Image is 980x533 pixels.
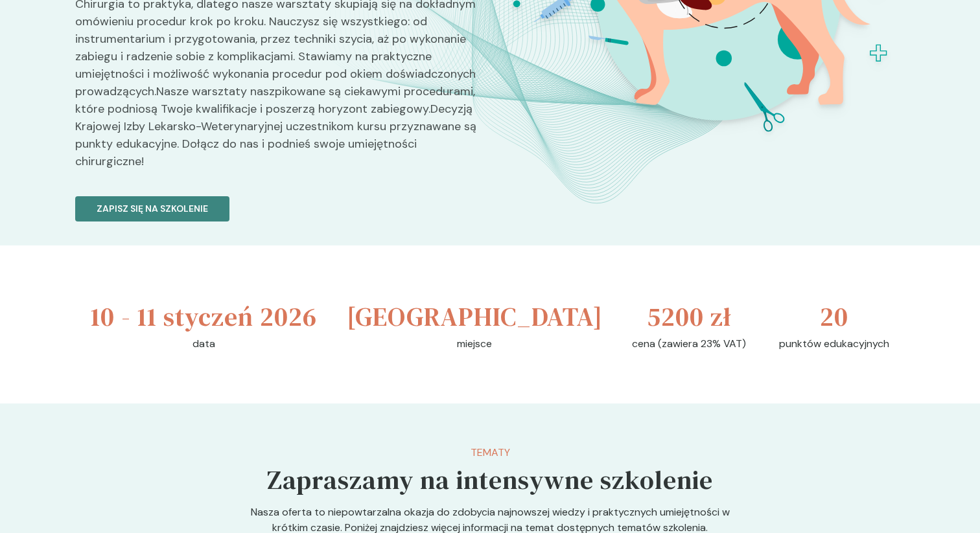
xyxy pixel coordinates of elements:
[75,196,229,221] button: Zapisz się na szkolenie
[457,336,492,352] p: miejsce
[91,297,317,336] h3: 10 - 11 styczeń 2026
[97,202,208,216] p: Zapisz się na szkolenie
[779,336,889,352] p: punktów edukacyjnych
[75,181,480,221] a: Zapisz się na szkolenie
[267,445,713,460] p: Tematy
[347,297,603,336] h3: [GEOGRAPHIC_DATA]
[192,336,215,352] p: data
[267,460,713,499] h5: Zapraszamy na intensywne szkolenie
[632,336,746,352] p: cena (zawiera 23% VAT)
